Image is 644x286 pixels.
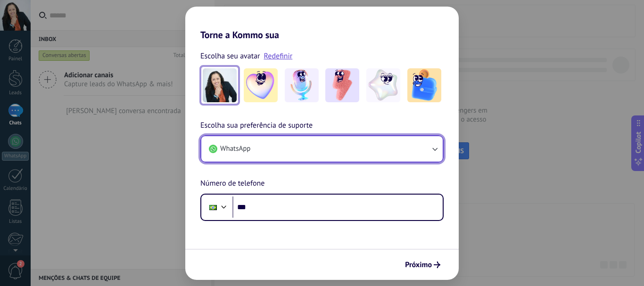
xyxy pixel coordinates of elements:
[244,68,278,102] img: -1.jpeg
[201,136,443,162] button: WhatsApp
[405,261,432,268] span: Próximo
[200,120,313,132] span: Escolha sua preferência de suporte
[220,144,250,154] span: WhatsApp
[325,68,359,102] img: -3.jpeg
[185,7,459,41] h2: Torne a Kommo sua
[407,68,441,102] img: -5.jpeg
[200,50,260,62] span: Escolha seu avatar
[401,257,445,273] button: Próximo
[264,51,293,61] a: Redefinir
[204,197,222,217] div: Brazil: + 55
[366,68,400,102] img: -4.jpeg
[285,68,319,102] img: -2.jpeg
[200,178,264,190] span: Número de telefone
